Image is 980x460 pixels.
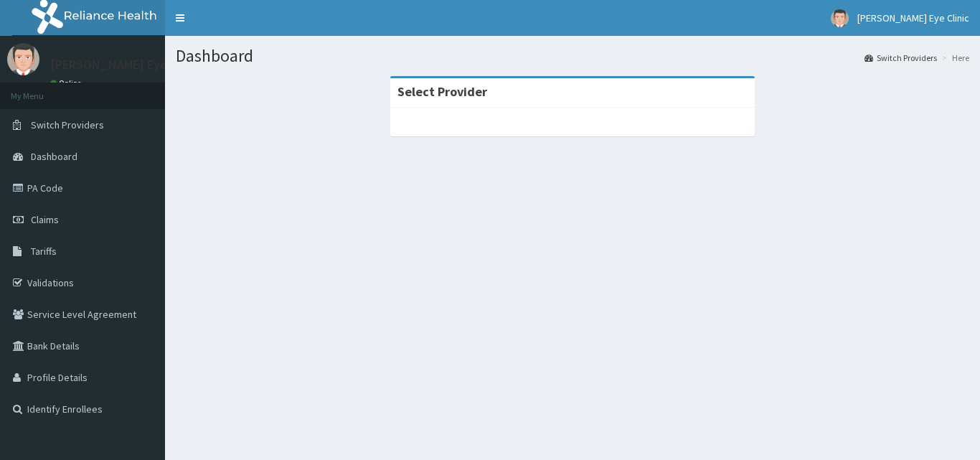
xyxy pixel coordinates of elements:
img: User Image [831,9,849,27]
span: Claims [31,213,59,226]
strong: Select Provider [397,83,487,100]
li: Here [938,52,969,64]
span: Switch Providers [31,118,104,131]
span: Dashboard [31,150,77,163]
img: User Image [7,43,39,75]
a: Switch Providers [864,52,937,64]
a: Online [50,78,85,88]
span: [PERSON_NAME] Eye Clinic [857,11,969,24]
p: [PERSON_NAME] Eye Clinic [50,58,200,71]
h1: Dashboard [176,47,969,65]
span: Tariffs [31,245,57,258]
